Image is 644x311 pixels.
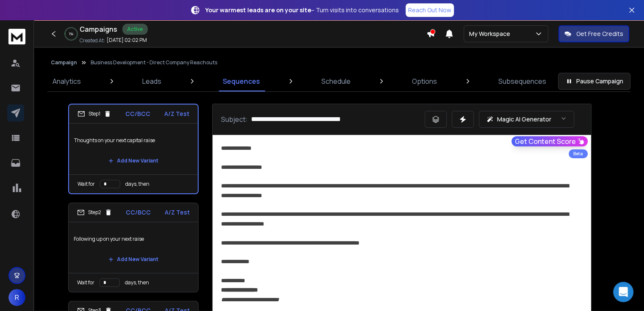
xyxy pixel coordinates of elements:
p: Thoughts on your next capital raise [74,129,193,152]
p: 1 % [69,31,73,36]
button: Get Content Score [511,136,588,146]
p: Schedule [321,76,351,86]
button: Add New Variant [102,251,165,268]
p: Created At: [80,37,105,44]
p: CC/BCC [126,208,151,217]
button: R [8,289,25,306]
a: Leads [137,71,166,91]
img: logo [8,29,25,44]
p: Get Free Credits [576,30,623,38]
a: Analytics [47,71,86,91]
p: Subject: [221,114,248,124]
a: Options [407,71,442,91]
h1: Campaigns [80,24,117,34]
div: Step 1 [77,110,111,118]
a: Reach Out Now [406,3,454,17]
a: Sequences [218,71,265,91]
p: Options [412,76,437,86]
p: Leads [142,76,161,86]
p: – Turn visits into conversations [205,6,399,14]
button: Campaign [51,59,77,66]
li: Step2CC/BCCA/Z TestFollowing up on your next raiseAdd New VariantWait fordays, then [68,203,199,292]
div: Open Intercom Messenger [613,282,633,302]
p: Wait for [77,279,94,286]
p: days, then [125,279,149,286]
p: Following up on your next raise [74,227,193,251]
p: A/Z Test [165,208,190,217]
p: [DATE] 02:02 PM [107,37,147,44]
li: Step1CC/BCCA/Z TestThoughts on your next capital raiseAdd New VariantWait fordays, then [68,104,199,194]
p: Wait for [77,181,95,187]
p: Reach Out Now [408,6,451,14]
p: Analytics [53,76,81,86]
button: Pause Campaign [558,73,630,90]
p: Magic AI Generator [497,115,551,124]
div: Step 2 [77,209,112,216]
a: Schedule [316,71,356,91]
div: Active [122,24,148,35]
p: days, then [125,181,149,187]
div: Beta [569,149,588,158]
p: A/Z Test [164,110,189,118]
a: Subsequences [493,71,551,91]
button: Magic AI Generator [479,111,574,128]
p: Subsequences [498,76,546,86]
button: Get Free Credits [558,25,629,42]
p: My Workspace [469,30,514,38]
p: CC/BCC [125,110,150,118]
p: Business Development - Direct Company Reachouts [91,59,217,66]
strong: Your warmest leads are on your site [205,6,311,14]
p: Sequences [223,76,260,86]
button: Add New Variant [102,152,165,169]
